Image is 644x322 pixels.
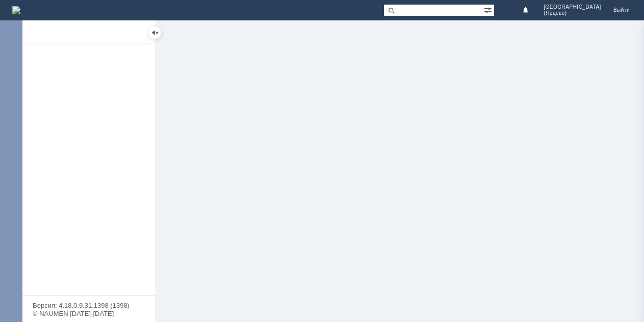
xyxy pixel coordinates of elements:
[12,6,20,14] a: Перейти на домашнюю страницу
[12,6,20,14] img: logo
[33,310,145,317] div: © NAUMEN [DATE]-[DATE]
[544,10,601,16] span: (Ярцево)
[544,4,601,10] span: [GEOGRAPHIC_DATA]
[149,27,161,39] div: Скрыть меню
[484,5,494,14] span: Расширенный поиск
[33,302,145,309] div: Версия: 4.18.0.9.31.1398 (1398)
